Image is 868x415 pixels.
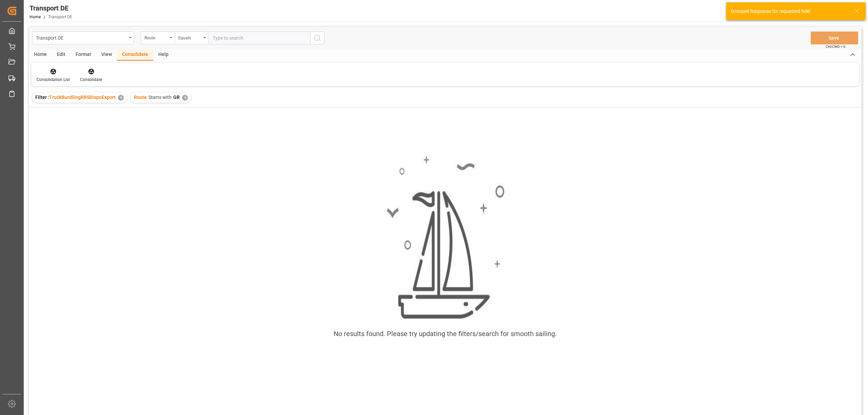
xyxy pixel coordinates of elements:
[310,32,324,44] button: search button
[173,95,180,100] span: GR
[386,154,505,320] img: smooth_sailing.jpeg
[71,49,96,61] div: Format
[731,8,848,15] div: Grouped Response for requested field
[35,95,49,100] span: Filter :
[118,95,124,101] div: ✕
[141,32,175,44] button: open menu
[36,33,126,42] div: Transport DE
[29,15,41,19] a: Home
[134,95,147,100] span: Route
[149,95,172,100] span: Starts with
[32,32,134,44] button: open menu
[117,49,153,61] div: Consolidate
[209,32,310,44] input: Type to search
[49,95,116,100] span: TruckBundlingRRSDispoExport
[175,32,209,44] button: open menu
[811,32,858,44] button: Save
[37,77,70,83] div: Consolidation List
[178,33,201,41] div: Equals
[144,33,167,41] div: Route
[29,49,52,61] div: Home
[29,3,72,13] div: Transport DE
[52,49,71,61] div: Edit
[96,49,117,61] div: View
[334,329,557,339] div: No results found. Please try updating the filters/search for smooth sailing.
[182,95,188,101] div: ✕
[826,44,845,49] span: Ctrl/CMD + S
[153,49,174,61] div: Help
[80,77,102,83] div: Consolidate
